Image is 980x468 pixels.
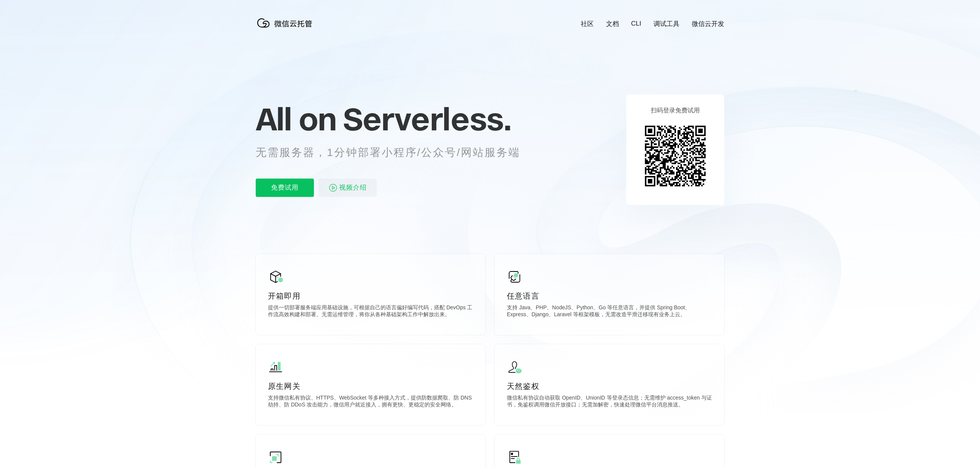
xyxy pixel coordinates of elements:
[256,25,317,32] a: 微信云托管
[268,381,473,392] p: 原生网关
[339,179,367,197] span: 视频介绍
[581,19,594,28] a: 社区
[507,304,712,320] p: 支持 Java、PHP、NodeJS、Python、Go 等任意语言，并提供 Spring Boot、Express、Django、Laravel 等框架模板，无需改造平滑迁移现有业务上云。
[268,395,473,410] p: 支持微信私有协议、HTTPS、WebSocket 等多种接入方式，提供防数据爬取、防 DNS 劫持、防 DDoS 攻击能力，微信用户就近接入，拥有更快、更稳定的安全网络。
[606,19,619,28] a: 文档
[507,395,712,410] p: 微信私有协议自动获取 OpenID、UnionID 等登录态信息；无需维护 access_token 与证书，免鉴权调用微信开放接口；无需加解密，快速处理微信平台消息推送。
[343,100,511,138] span: Serverless.
[256,145,534,160] p: 无需服务器，1分钟部署小程序/公众号/网站服务端
[507,291,712,301] p: 任意语言
[631,20,641,28] a: CLI
[268,304,473,320] p: 提供一切部署服务端应用基础设施，可根据自己的语言偏好编写代码，搭配 DevOps 工作流高效构建和部署。无需运维管理，将你从各种基础架构工作中解放出来。
[256,15,317,31] img: 微信云托管
[256,179,314,197] p: 免费试用
[692,19,724,28] a: 微信云开发
[651,107,700,115] p: 扫码登录免费试用
[256,100,336,138] span: All on
[328,183,338,192] img: video_play.svg
[507,381,712,392] p: 天然鉴权
[653,19,679,28] a: 调试工具
[268,291,473,301] p: 开箱即用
